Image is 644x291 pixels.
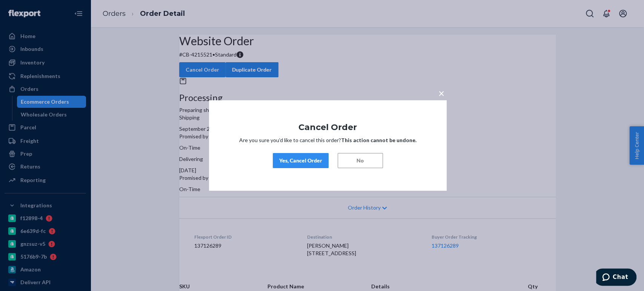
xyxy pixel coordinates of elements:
[273,153,329,168] button: Yes, Cancel Order
[341,137,417,143] strong: This action cannot be undone.
[596,268,636,287] iframe: Opens a widget where you can chat to one of our agents
[232,123,424,132] h1: Cancel Order
[279,157,322,164] div: Yes, Cancel Order
[338,153,383,168] button: No
[232,136,424,144] p: Are you sure you’d like to cancel this order?
[438,87,444,100] span: ×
